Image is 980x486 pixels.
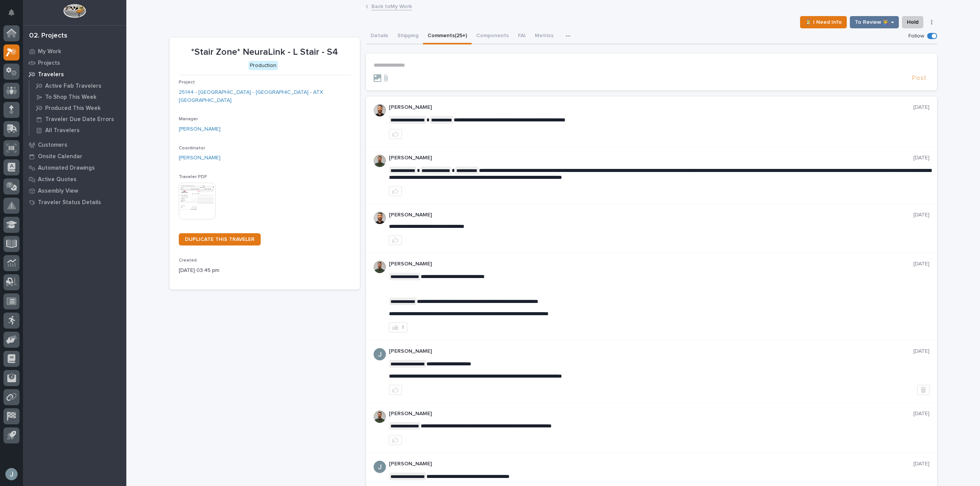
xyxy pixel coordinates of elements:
[3,5,20,21] button: Notifications
[913,461,929,467] p: [DATE]
[389,322,407,332] button: 1
[902,16,923,28] button: Hold
[38,48,61,55] p: My Work
[909,74,929,83] button: Post
[179,267,351,275] p: [DATE] 03:45 pm
[38,199,101,206] p: Traveler Status Details
[179,117,198,121] span: Manager
[472,28,513,44] button: Components
[23,139,126,151] a: Customers
[907,18,918,27] span: Hold
[389,411,913,417] p: [PERSON_NAME]
[374,411,386,423] img: AATXAJw4slNr5ea0WduZQVIpKGhdapBAGQ9xVsOeEvl5=s96-c
[45,94,96,101] p: To Shop This Week
[389,348,913,355] p: [PERSON_NAME]
[374,348,386,360] img: ACg8ocIJHU6JEmo4GV-3KL6HuSvSpWhSGqG5DdxF6tKpN6m2=s96-c
[913,411,929,417] p: [DATE]
[23,57,126,69] a: Projects
[389,104,913,111] p: [PERSON_NAME]
[179,88,351,105] a: 25144 - [GEOGRAPHIC_DATA] - [GEOGRAPHIC_DATA] - ATX [GEOGRAPHIC_DATA]
[374,104,386,116] img: AGNmyxaji213nCK4JzPdPN3H3CMBhXDSA2tJ_sy3UIa5=s96-c
[179,175,207,179] span: Traveler PDF
[29,103,126,113] a: Produced This Week
[179,154,220,162] a: [PERSON_NAME]
[389,155,913,161] p: [PERSON_NAME]
[29,92,126,102] a: To Shop This Week
[389,129,402,139] button: like this post
[913,348,929,355] p: [DATE]
[913,104,929,111] p: [DATE]
[805,18,842,27] span: ⏳ I Need Info
[908,33,924,39] p: Follow
[179,47,351,58] p: *Stair Zone* NeuraLink - L Stair - S4
[389,385,402,395] button: like this post
[38,153,82,160] p: Onsite Calendar
[23,173,126,185] a: Active Quotes
[850,16,899,28] button: To Review 👨‍🏭 →
[913,155,929,161] p: [DATE]
[29,32,67,40] div: 02. Projects
[179,80,195,85] span: Project
[855,18,894,27] span: To Review 👨‍🏭 →
[374,261,386,273] img: AATXAJw4slNr5ea0WduZQVIpKGhdapBAGQ9xVsOeEvl5=s96-c
[45,116,114,123] p: Traveler Due Date Errors
[374,461,386,473] img: ACg8ocIJHU6JEmo4GV-3KL6HuSvSpWhSGqG5DdxF6tKpN6m2=s96-c
[179,233,261,245] a: DUPLICATE THIS TRAVELER
[389,186,402,196] button: like this post
[63,4,86,18] img: Workspace Logo
[38,71,64,78] p: Travelers
[185,237,255,242] span: DUPLICATE THIS TRAVELER
[23,196,126,208] a: Traveler Status Details
[530,28,558,44] button: Metrics
[45,127,80,134] p: All Travelers
[23,69,126,80] a: Travelers
[371,2,412,10] a: Back toMy Work
[3,466,20,482] button: users-avatar
[179,125,220,133] a: [PERSON_NAME]
[389,212,913,218] p: [PERSON_NAME]
[389,261,913,267] p: [PERSON_NAME]
[179,146,205,151] span: Coordinator
[38,60,60,67] p: Projects
[389,461,913,467] p: [PERSON_NAME]
[23,185,126,196] a: Assembly View
[913,261,929,267] p: [DATE]
[38,142,67,149] p: Customers
[366,28,393,44] button: Details
[29,114,126,124] a: Traveler Due Date Errors
[912,74,926,83] span: Post
[374,155,386,167] img: AATXAJw4slNr5ea0WduZQVIpKGhdapBAGQ9xVsOeEvl5=s96-c
[29,125,126,136] a: All Travelers
[45,105,101,112] p: Produced This Week
[23,151,126,162] a: Onsite Calendar
[38,165,95,172] p: Automated Drawings
[917,385,929,395] button: Delete post
[423,28,472,44] button: Comments (25+)
[913,212,929,218] p: [DATE]
[38,188,78,195] p: Assembly View
[38,176,77,183] p: Active Quotes
[389,435,402,445] button: like this post
[10,9,20,21] div: Notifications
[248,61,278,70] div: Production
[513,28,530,44] button: FAI
[45,83,101,90] p: Active Fab Travelers
[374,212,386,224] img: AGNmyxaji213nCK4JzPdPN3H3CMBhXDSA2tJ_sy3UIa5=s96-c
[23,162,126,173] a: Automated Drawings
[179,258,197,263] span: Created
[389,235,402,245] button: like this post
[23,46,126,57] a: My Work
[393,28,423,44] button: Shipping
[29,80,126,91] a: Active Fab Travelers
[800,16,847,28] button: ⏳ I Need Info
[402,325,404,330] div: 1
